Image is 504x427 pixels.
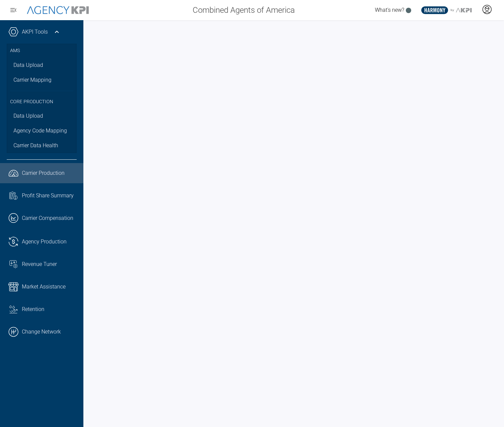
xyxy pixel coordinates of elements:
[193,4,295,16] span: Combined Agents of America
[7,58,77,73] a: Data Upload
[13,142,58,150] span: Carrier Data Health
[22,260,57,268] span: Revenue Tuner
[10,44,73,58] h3: AMS
[22,305,77,313] div: Retention
[7,109,77,123] a: Data Upload
[22,28,48,36] a: AKPI Tools
[10,91,73,109] h3: Core Production
[7,138,77,153] a: Carrier Data Health
[7,123,77,138] a: Agency Code Mapping
[22,238,67,246] span: Agency Production
[22,169,65,177] span: Carrier Production
[22,214,73,222] span: Carrier Compensation
[22,283,66,291] span: Market Assistance
[27,6,89,14] img: AgencyKPI
[7,73,77,87] a: Carrier Mapping
[375,7,404,13] span: What's new?
[22,192,74,200] span: Profit Share Summary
